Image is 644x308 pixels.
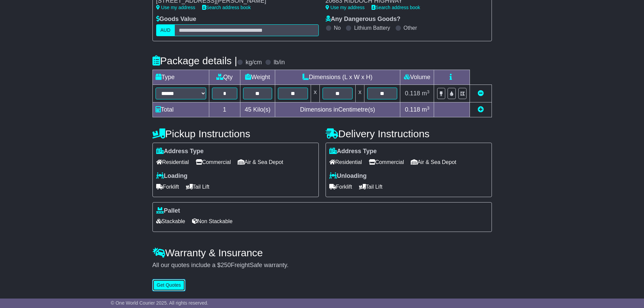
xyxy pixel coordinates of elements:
span: 0.118 [405,90,420,97]
span: © One World Courier 2025. All rights reserved. [111,300,209,306]
a: Search address book [372,5,420,10]
h4: Package details | [152,55,237,66]
td: x [311,85,319,102]
td: Volume [400,70,434,85]
span: m [422,106,430,113]
span: Air & Sea Depot [411,157,456,167]
span: Non Stackable [192,216,233,227]
td: Dimensions in Centimetre(s) [275,102,400,117]
span: Forklift [329,182,352,192]
span: Tail Lift [186,182,210,192]
span: m [422,90,430,97]
h4: Warranty & Insurance [152,247,492,258]
label: No [334,25,341,31]
td: Type [152,70,209,85]
a: Add new item [478,106,484,113]
label: Unloading [329,172,367,180]
sup: 3 [427,89,430,94]
a: Use my address [156,5,195,10]
span: Residential [156,157,189,167]
span: 250 [221,262,231,268]
td: Total [152,102,209,117]
label: Lithium Battery [354,25,390,31]
label: Any Dangerous Goods? [326,16,401,23]
a: Search address book [202,5,251,10]
label: Other [404,25,417,31]
span: Air & Sea Depot [238,157,283,167]
span: Commercial [369,157,404,167]
label: Loading [156,172,188,180]
span: Residential [329,157,362,167]
label: Address Type [156,148,204,155]
span: 0.118 [405,106,420,113]
h4: Delivery Instructions [326,128,492,139]
span: 45 [245,106,252,113]
a: Remove this item [478,90,484,97]
td: Qty [209,70,240,85]
div: All our quotes include a $ FreightSafe warranty. [152,262,492,269]
sup: 3 [427,105,430,111]
label: Address Type [329,148,377,155]
a: Use my address [326,5,365,10]
span: Stackable [156,216,185,227]
label: kg/cm [245,59,262,66]
span: Forklift [156,182,179,192]
label: lb/in [273,59,285,66]
td: Kilo(s) [240,102,275,117]
td: Dimensions (L x W x H) [275,70,400,85]
td: x [356,85,364,102]
label: Goods Value [156,16,196,23]
label: Pallet [156,207,180,215]
button: Get Quotes [152,279,186,291]
span: Commercial [196,157,231,167]
span: Tail Lift [359,182,383,192]
h4: Pickup Instructions [152,128,319,139]
label: AUD [156,24,175,36]
td: 1 [209,102,240,117]
td: Weight [240,70,275,85]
